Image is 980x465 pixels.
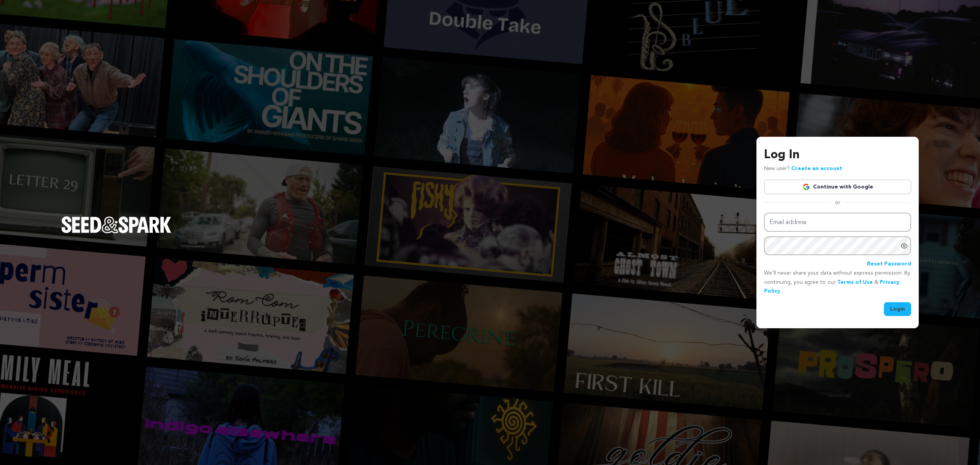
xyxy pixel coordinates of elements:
[764,269,911,296] p: We’ll never share your data without express permission. By continuing, you agree to our & .
[802,183,810,191] img: Google logo
[764,180,911,194] a: Continue with Google
[61,216,171,249] a: Seed&Spark Homepage
[900,242,908,250] a: Show password as plain text. Warning: this will display your password on the screen.
[830,199,845,206] span: or
[764,164,842,174] p: New user?
[837,280,873,285] a: Terms of Use
[791,166,842,171] a: Create an account
[884,302,911,316] button: Login
[764,146,911,164] h3: Log In
[61,216,171,233] img: Seed&Spark Logo
[867,260,911,269] a: Reset Password
[764,213,911,232] input: Email address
